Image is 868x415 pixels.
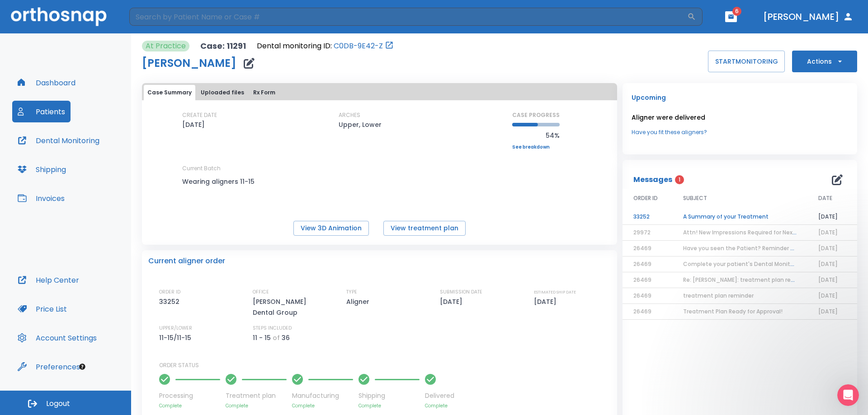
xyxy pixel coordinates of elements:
span: treatment plan reminder [683,292,754,299]
p: Manufacturing [292,391,353,401]
span: Complete your patient's Dental Monitoring setup [683,260,822,268]
span: 26469 [633,292,651,299]
span: 26469 [633,308,651,315]
span: Attn! New Impressions Required for Next Order [683,228,812,236]
span: 6 [732,7,741,16]
p: 36 [282,332,290,343]
p: Aligner [346,296,373,307]
p: Treatment plan [226,391,287,401]
p: 54% [512,130,560,141]
p: [DATE] [534,296,560,307]
p: STEPS INCLUDED [253,324,292,332]
button: Uploaded files [197,85,248,100]
p: of [273,332,280,343]
span: ORDER ID [633,194,658,202]
button: Price List [12,298,72,320]
p: TYPE [346,288,357,296]
button: Actions [792,51,857,72]
p: Complete [159,402,220,409]
td: 33252 [623,209,672,225]
button: Help Center [12,269,85,291]
p: [DATE] [182,119,205,130]
span: [DATE] [818,276,838,284]
button: Preferences [12,356,85,378]
button: View treatment plan [383,221,466,236]
p: Dental monitoring ID: [257,41,332,51]
p: Upper, Lower [339,119,382,130]
p: ARCHES [339,111,360,119]
p: CREATE DATE [182,111,217,119]
span: 26469 [633,244,651,252]
button: Invoices [12,187,70,209]
p: Complete [292,402,353,409]
button: Shipping [12,159,71,180]
button: [PERSON_NAME] [759,9,857,25]
button: STARTMONITORING [708,51,785,72]
p: SUBMISSION DATE [440,288,482,296]
span: 1 [675,175,684,184]
p: [PERSON_NAME] Dental Group [253,296,330,318]
p: Aligner were delivered [632,112,848,123]
button: View 3D Animation [293,221,369,236]
p: Processing [159,391,220,401]
span: 29972 [633,228,651,236]
span: 26469 [633,276,651,284]
p: 33252 [159,296,183,307]
span: SUBJECT [683,194,707,202]
span: Treatment Plan Ready for Approval! [683,308,783,315]
span: [DATE] [818,308,838,315]
p: ORDER ID [159,288,180,296]
button: Dental Monitoring [12,130,105,151]
p: 11-15/11-15 [159,332,194,343]
span: [DATE] [818,260,838,268]
p: Delivered [425,391,454,401]
p: Wearing aligners 11-15 [182,176,264,187]
p: Shipping [359,391,420,401]
button: Dashboard [12,72,81,93]
span: Logout [46,399,70,409]
p: Case: 11291 [200,41,246,51]
img: Orthosnap [11,7,107,26]
div: Tooltip anchor [78,363,86,371]
p: Complete [425,402,454,409]
p: At Practice [146,41,186,51]
button: Case Summary [144,85,195,100]
span: [DATE] [818,244,838,252]
p: CASE PROGRESS [512,111,560,119]
span: DATE [818,194,832,202]
a: See breakdown [512,145,560,150]
span: [DATE] [818,228,838,236]
button: Patients [12,101,71,122]
p: Complete [359,402,420,409]
p: ESTIMATED SHIP DATE [534,288,576,296]
span: Have you seen the Patient? Reminder to Start Monitoring [683,244,843,252]
button: Rx Form [250,85,279,100]
p: ORDER STATUS [159,361,611,369]
td: [DATE] [807,209,857,225]
p: [DATE] [440,296,466,307]
p: Upcoming [632,92,848,103]
div: Open patient in dental monitoring portal [257,41,394,51]
p: Current aligner order [148,256,225,266]
div: tabs [144,85,615,100]
span: 26469 [633,260,651,268]
input: Search by Patient Name or Case # [129,8,687,26]
span: [DATE] [818,292,838,299]
p: UPPER/LOWER [159,324,192,332]
p: Messages [633,174,672,185]
button: Account Settings [12,327,102,349]
p: Current Batch [182,164,264,173]
a: Have you fit these aligners? [632,128,848,136]
td: A Summary of your Treatment [672,209,807,225]
a: C0DB-9E42-Z [334,41,383,51]
span: Re: [PERSON_NAME]: treatment plan reminder | [11291:26469] [683,276,852,284]
p: OFFICE [253,288,269,296]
